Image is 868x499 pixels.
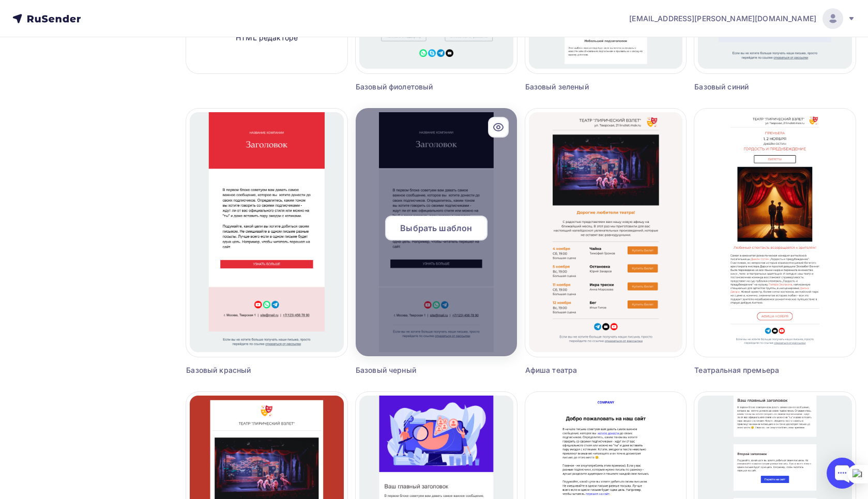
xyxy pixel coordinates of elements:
[525,365,646,375] div: Афиша театра
[186,365,307,375] div: Базовый красный
[356,82,477,92] div: Базовый фиолетовый
[694,365,815,375] div: Театральная премьера
[629,8,856,29] a: [EMAIL_ADDRESS][PERSON_NAME][DOMAIN_NAME]
[400,222,472,234] span: Выбрать шаблон
[356,365,477,375] div: Базовый черный
[525,82,646,92] div: Базовый зеленый
[629,13,816,24] span: [EMAIL_ADDRESS][PERSON_NAME][DOMAIN_NAME]
[694,82,815,92] div: Базовый синий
